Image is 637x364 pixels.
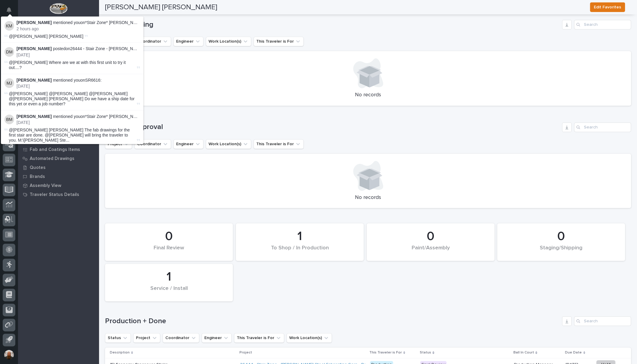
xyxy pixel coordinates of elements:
button: Work Location(s) [206,139,251,149]
input: Search [574,20,631,29]
p: [DATE] [17,53,140,58]
h2: [PERSON_NAME] [PERSON_NAME] [105,3,217,12]
a: *Stair Zone* [PERSON_NAME] Steel Fabricating Corp - (5) Economy Crossover Stairs [85,20,246,25]
button: Status [105,333,131,343]
p: [DATE] [17,120,140,125]
input: Search [574,122,631,132]
p: mentioned you on : [17,20,140,25]
button: Edit Favorites [590,2,625,12]
img: Darren Miller [5,47,14,57]
button: Engineer [173,37,203,46]
div: 1 [115,269,223,284]
p: Automated Drawings [30,156,74,161]
img: Kyle Miller [5,21,14,31]
p: mentioned you on : [17,114,140,119]
p: Ball In Court [513,349,534,356]
p: Fab and Coatings Items [30,147,80,152]
strong: [PERSON_NAME] [17,20,52,25]
strong: [PERSON_NAME] [17,114,52,119]
p: Assembly View [30,183,61,188]
h1: To Engineering [105,20,560,29]
p: No records [112,194,624,201]
p: Due Date [565,349,582,356]
div: Notifications [8,7,15,17]
p: Project [239,349,252,356]
p: mentioned you on SR6616 : [17,78,140,83]
button: This Traveler is For [254,37,304,46]
div: 1 [246,229,353,244]
div: Paint/Assembly [377,245,484,257]
span: @[PERSON_NAME] [PERSON_NAME] [9,34,83,39]
button: Coordinator [134,37,171,46]
h1: Review / Approval [105,123,560,131]
div: 0 [507,229,615,244]
a: Fab and Coatings Items [18,145,99,154]
a: Brands [18,172,99,181]
div: 0 [377,229,484,244]
p: [DATE] [17,84,140,89]
button: Notifications [3,4,15,16]
a: 26444 - Stair Zone - [PERSON_NAME] Steel Fabricating Corp - Recreation Center Project [70,46,238,51]
p: Quotes [30,165,46,170]
a: Quotes [18,163,99,172]
div: 0 [115,229,223,244]
button: Work Location(s) [287,333,332,343]
button: This Traveler is For [234,333,284,343]
button: Work Location(s) [206,37,251,46]
p: Description [110,349,130,356]
a: *Stair Zone* [PERSON_NAME] Steel Fabricating Corp - (1) Trial Economy Crossover Stairs [85,114,255,119]
p: posted on : [17,46,140,51]
button: users-avatar [3,348,15,361]
span: @[PERSON_NAME] [PERSON_NAME] The fab drawings for the first stair are done. @[PERSON_NAME] will b... [9,128,136,143]
img: Mike Johnson [5,78,14,88]
button: Engineer [173,139,203,149]
a: Traveler Status Details [18,190,99,199]
a: Assembly View [18,181,99,190]
span: @[PERSON_NAME] Where are we at with this first unit to try it out....? [9,60,126,70]
p: 2 hours ago [17,26,140,32]
img: Ben Miller [5,115,14,124]
p: Brands [30,174,45,179]
button: This Traveler is For [254,139,304,149]
strong: [PERSON_NAME] [17,46,52,51]
a: Automated Drawings [18,154,99,163]
span: @[PERSON_NAME] @[PERSON_NAME] @[PERSON_NAME] @[PERSON_NAME] [PERSON_NAME] Do we have a ship date ... [9,91,135,106]
strong: [PERSON_NAME] [17,78,52,83]
div: Final Review [115,245,223,257]
h1: Production + Done [105,317,560,326]
button: Engineer [202,333,232,343]
span: Edit Favorites [594,4,621,11]
div: To Shop / In Production [246,245,353,257]
button: Coordinator [163,333,199,343]
button: Project [133,333,160,343]
p: Status [419,349,431,356]
div: Staging/Shipping [507,245,615,257]
button: Coordinator [134,139,171,149]
img: Workspace Logo [50,3,67,14]
p: Traveler Status Details [30,192,79,197]
p: No records [112,92,624,98]
p: This Traveler is For [369,349,402,356]
input: Search [574,316,631,326]
div: Service / Install [115,285,223,298]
